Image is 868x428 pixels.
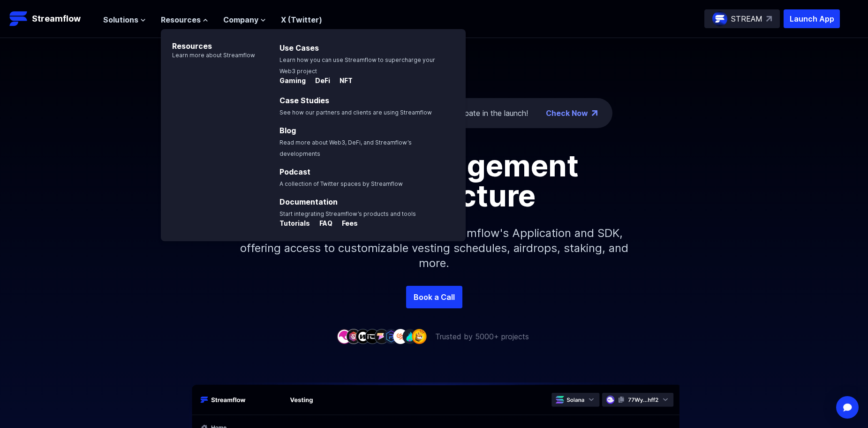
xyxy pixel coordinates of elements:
[279,139,412,157] span: Read more about Web3, DeFi, and Streamflow’s developments
[161,29,255,52] p: Resources
[281,15,322,24] a: X (Twitter)
[435,331,529,342] p: Trusted by 5000+ projects
[279,197,338,206] a: Documentation
[332,76,353,85] p: NFT
[374,329,389,344] img: company-5
[223,14,258,25] span: Company
[312,219,332,228] p: FAQ
[279,126,296,135] a: Blog
[161,52,255,59] p: Learn more about Streamflow
[334,219,358,228] p: Fees
[279,210,416,217] span: Start integrating Streamflow’s products and tools
[223,14,266,25] button: Company
[546,107,588,119] a: Check Now
[279,43,319,53] a: Use Cases
[161,14,201,25] span: Resources
[592,110,597,116] img: top-right-arrow.png
[279,219,310,228] p: Tutorials
[836,396,859,419] div: Open Intercom Messenger
[279,180,403,187] span: A collection of Twitter spaces by Streamflow
[355,329,370,344] img: company-3
[334,220,358,229] a: Fees
[308,76,330,85] p: DeFi
[365,329,380,344] img: company-4
[712,11,727,26] img: streamflow-logo-circle.png
[731,13,762,24] p: STREAM
[279,220,312,229] a: Tutorials
[279,56,435,75] span: Learn how you can use Streamflow to supercharge your Web3 project
[704,9,780,28] a: STREAM
[412,329,427,344] img: company-9
[393,329,408,344] img: company-7
[279,96,329,105] a: Case Studies
[312,220,334,229] a: FAQ
[337,329,352,344] img: company-1
[784,9,840,28] button: Launch App
[384,329,399,344] img: company-6
[406,286,462,308] a: Book a Call
[346,329,361,344] img: company-2
[103,14,138,25] span: Solutions
[279,167,310,176] a: Podcast
[279,76,306,85] p: Gaming
[233,211,636,286] p: Simplify your token distribution with Streamflow's Application and SDK, offering access to custom...
[402,329,417,344] img: company-8
[9,9,94,28] a: Streamflow
[161,14,208,25] button: Resources
[103,14,146,25] button: Solutions
[9,9,28,28] img: Streamflow Logo
[32,12,81,25] p: Streamflow
[279,77,308,86] a: Gaming
[332,77,353,86] a: NFT
[766,16,772,22] img: top-right-arrow.svg
[279,109,432,116] span: See how our partners and clients are using Streamflow
[308,77,332,86] a: DeFi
